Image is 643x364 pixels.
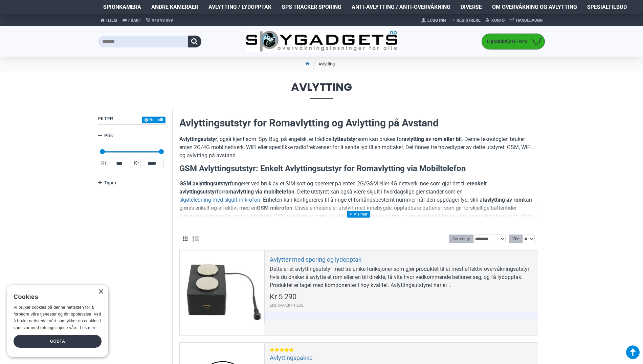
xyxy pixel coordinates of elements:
strong: GSM avlyttingsutstyr [179,180,230,187]
a: Avlyttingspakke [270,354,313,362]
span: Eks. MVA:Kr 4 232 [270,302,304,308]
span: Avlytting [98,82,545,99]
span: Logg Inn [427,17,446,23]
span: Frakt [128,17,141,23]
label: Vis: [509,235,523,243]
a: Hjem [98,14,120,26]
strong: Avlyttingsutstyr [179,136,217,142]
strong: GSM mikrofon [257,205,292,211]
a: Frakt [120,14,143,26]
label: Sortering: [449,235,473,243]
strong: romavlytting via mobiltelefon [223,188,294,195]
span: Andre kameraer [151,3,198,11]
div: Godta [14,335,102,348]
span: Diverse [461,3,482,11]
strong: avlytting av rom eller bil [403,136,462,142]
p: fungerer ved bruk av et SIM-kort og opererer på enten 2G/GSM eller 4G nettverk, noe som gjør det ... [179,180,538,228]
div: Close [98,289,103,295]
img: SpyGadgets.no [246,31,398,53]
h3: GSM Avlyttingsutstyr: Enkelt Avlyttingsutstyr for Romavlytting via Mobiltelefon [179,163,538,175]
strong: avlytting av rom [484,197,523,203]
a: Avlytter med sporing og lydopptak Avlytter med sporing og lydopptak [180,250,264,335]
a: Les mer, opens a new window [80,325,95,330]
button: Nullstill [142,117,165,123]
span: Spesialtilbud [587,3,627,11]
span: Registrere [457,17,481,23]
span: Spionkamera [103,3,141,11]
span: Anti-avlytting / Anti-overvåkning [352,3,450,11]
span: Kr [100,159,108,167]
span: Kr [133,159,140,167]
span: Filter [98,116,113,121]
h2: Avlyttingsutstyr for Romavlytting og Avlytting på Avstand [179,116,538,130]
a: Avlytter med sporing og lydopptak [270,256,361,263]
strong: enkelt avlyttingsutstyr [179,180,487,195]
span: Avlytting / Lydopptak [208,3,271,11]
span: Om overvåkning og avlytting [492,3,577,11]
a: Registrere [448,15,483,26]
div: Dette er et avlyttingsutstyr med tre unike funksjoner som gjør produktet til et mest effektiv ove... [270,265,533,289]
span: 0 produkt(er) - Kr 0 [482,38,529,45]
span: Vi bruker cookies på denne nettsiden for å forbedre våre tjenester og din opplevelse. Ved å bruke... [14,305,101,330]
div: Cookies [14,290,97,304]
span: 940 99 099 [152,17,173,23]
a: Pris [98,130,165,142]
span: Konto [491,17,505,23]
a: Typer [98,177,165,189]
span: Handlevogn [516,17,542,23]
a: Handlevogn [507,15,545,26]
a: Logg Inn [419,15,448,26]
a: 0 produkt(er) - Kr 0 [482,34,545,49]
a: Konto [483,15,507,26]
span: Kr 5 290 [270,293,296,301]
p: , også kjent som 'Spy Bug' på engelsk, er trådløst som kan brukes for . Denne teknologien bruker ... [179,135,538,160]
strong: lytteutstyr [333,136,357,142]
a: skjøteledning med skjult mikrofon [179,196,260,204]
span: GPS Tracker Sporing [282,3,341,11]
span: Hjem [106,17,117,23]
